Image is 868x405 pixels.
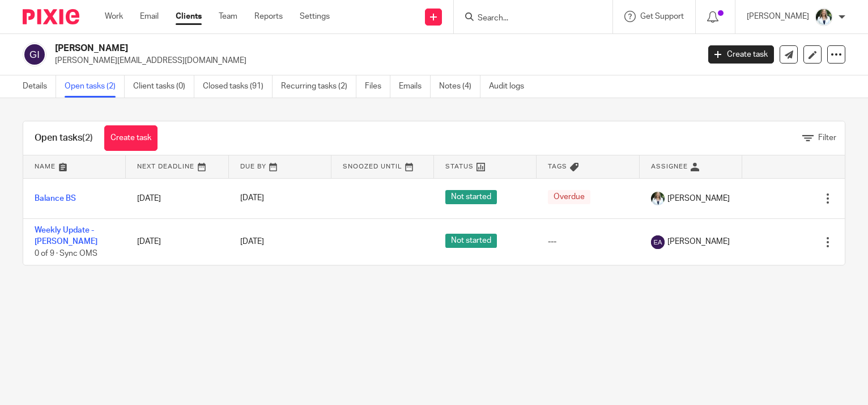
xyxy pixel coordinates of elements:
span: [PERSON_NAME] [667,193,730,204]
h1: Open tasks [35,132,93,144]
td: [DATE] [126,218,228,265]
span: Not started [445,234,497,248]
a: Files [365,75,390,98]
span: Snoozed Until [343,163,402,170]
div: --- [548,236,628,247]
a: Reports [254,11,283,22]
a: Emails [399,75,431,98]
a: Open tasks (2) [65,75,125,98]
a: Client tasks (0) [133,75,194,98]
a: Weekly Update - [PERSON_NAME] [35,226,97,246]
td: [DATE] [126,178,228,218]
h2: [PERSON_NAME] [55,43,564,54]
p: [PERSON_NAME] [747,11,809,22]
input: Search [476,14,578,24]
p: [PERSON_NAME][EMAIL_ADDRESS][DOMAIN_NAME] [55,55,691,66]
span: [DATE] [240,195,264,202]
a: Closed tasks (91) [203,75,273,98]
a: Create task [708,45,774,64]
a: Work [105,11,123,22]
span: Overdue [548,190,590,204]
a: Settings [300,11,330,22]
img: Robynn%20Maedl%20-%202025.JPG [815,8,833,26]
a: Email [140,11,159,22]
a: Team [219,11,237,22]
span: [PERSON_NAME] [667,236,730,247]
a: Audit logs [489,75,533,98]
img: Robynn%20Maedl%20-%202025.JPG [651,192,665,205]
span: Status [445,163,474,170]
a: Create task [104,125,158,151]
a: Clients [176,11,202,22]
img: Pixie [23,9,79,24]
img: svg%3E [651,235,665,249]
span: Get Support [640,12,684,20]
a: Recurring tasks (2) [281,75,356,98]
span: Filter [818,134,836,142]
span: Tags [548,163,567,170]
a: Balance BS [35,195,76,202]
a: Notes (4) [439,75,480,98]
span: 0 of 9 · Sync OMS [35,250,97,258]
img: svg%3E [23,43,46,66]
a: Details [23,75,56,98]
span: [DATE] [240,238,264,246]
span: Not started [445,190,497,204]
span: (2) [82,133,93,142]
